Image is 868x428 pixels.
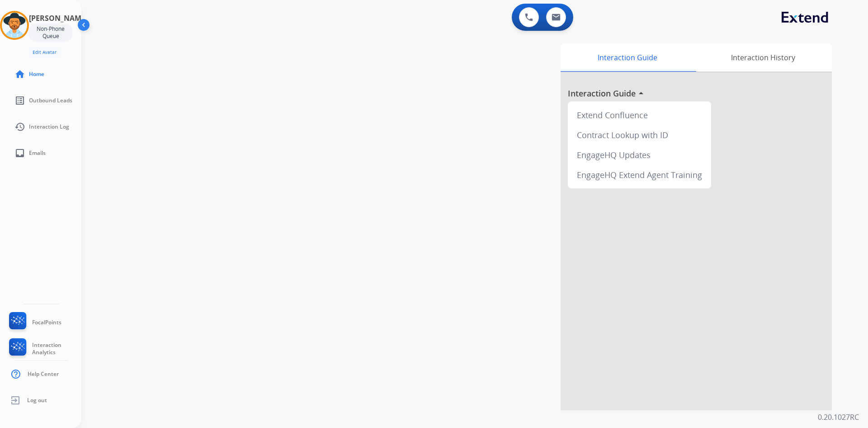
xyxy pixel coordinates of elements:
[28,370,59,378] span: Help Center
[32,319,61,326] span: FocalPoints
[14,95,25,106] mat-icon: list_alt
[29,13,88,24] h3: [PERSON_NAME]
[7,312,61,333] a: FocalPoints
[561,43,694,72] div: Interaction Guide
[29,149,46,157] span: Emails
[29,71,44,78] span: Home
[694,43,832,72] div: Interaction History
[29,47,60,58] button: Edit Avatar
[14,69,25,80] mat-icon: home
[571,165,708,185] div: EngageHQ Extend Agent Training
[27,397,47,404] span: Log out
[2,13,27,38] img: avatar
[29,97,72,104] span: Outbound Leads
[7,338,81,359] a: Interaction Analytics
[571,145,708,165] div: EngageHQ Updates
[29,123,69,130] span: Interaction Log
[29,24,72,42] div: Non-Phone Queue
[32,341,81,356] span: Interaction Analytics
[818,412,859,423] p: 0.20.1027RC
[14,121,25,132] mat-icon: history
[571,125,708,145] div: Contract Lookup with ID
[14,148,25,159] mat-icon: inbox
[571,105,708,125] div: Extend Confluence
